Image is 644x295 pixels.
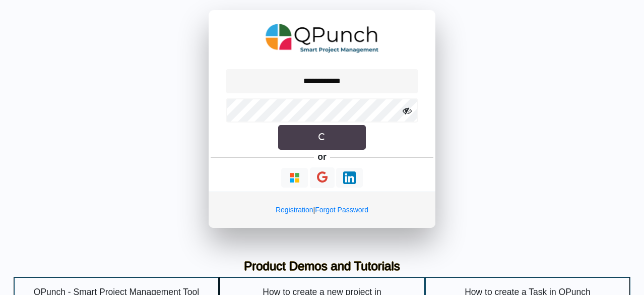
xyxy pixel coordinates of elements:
[288,171,301,184] img: Loading...
[209,192,435,228] div: |
[266,20,379,56] img: QPunch
[315,206,368,214] a: Forgot Password
[336,168,363,188] button: Continue With LinkedIn
[276,206,313,214] a: Registration
[343,171,356,184] img: Loading...
[281,168,308,188] button: Continue With Microsoft Azure
[316,150,329,164] h5: or
[21,259,623,274] h3: Product Demos and Tutorials
[310,167,335,188] button: Continue With Google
